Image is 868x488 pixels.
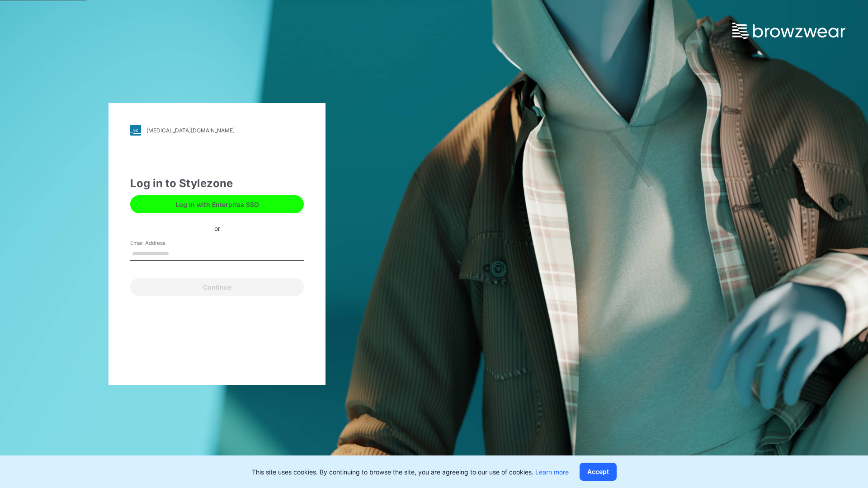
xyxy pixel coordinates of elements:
[130,239,193,247] label: Email Address
[535,468,569,476] a: Learn more
[130,175,304,192] div: Log in to Stylezone
[732,23,845,39] img: browzwear-logo.e42bd6dac1945053ebaf764b6aa21510.svg
[207,223,227,233] div: or
[252,467,569,477] p: This site uses cookies. By continuing to browse the site, you are agreeing to our use of cookies.
[146,127,235,134] div: [MEDICAL_DATA][DOMAIN_NAME]
[130,195,304,213] button: Log in with Enterprise SSO
[580,463,617,481] button: Accept
[130,125,304,136] a: [MEDICAL_DATA][DOMAIN_NAME]
[130,125,141,136] img: stylezone-logo.562084cfcfab977791bfbf7441f1a819.svg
